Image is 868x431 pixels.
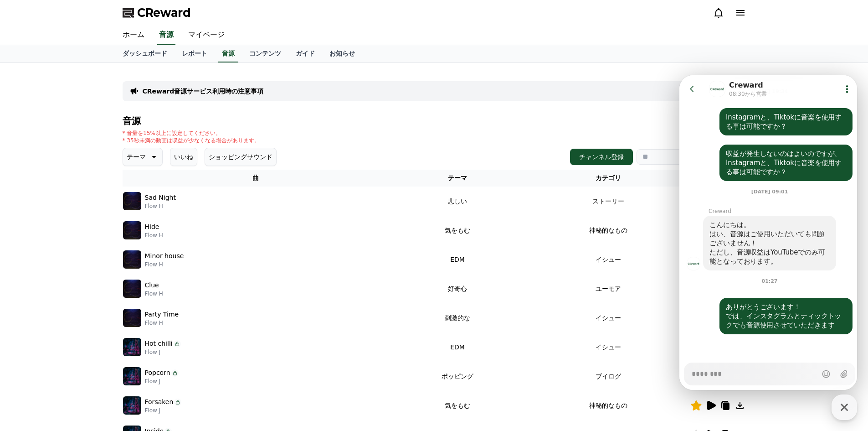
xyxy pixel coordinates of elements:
[175,45,215,62] a: レポート
[145,193,176,203] p: Sad Night
[145,397,174,407] p: Forsaken
[123,130,260,137] p: * 音量を15%以上に設定してください。
[389,216,526,245] td: 気をもむ
[526,187,690,216] td: ストーリー
[181,26,232,45] a: マイページ
[145,407,182,414] p: Flow J
[526,170,690,187] th: カテゴリ
[389,187,526,216] td: 悲しい
[143,87,264,96] a: CReward音源サービス利用時の注意事項
[157,26,175,45] a: 音源
[145,251,184,261] p: Minor house
[123,5,191,20] a: CReward
[145,378,179,385] p: Flow J
[389,245,526,274] td: EDM
[123,137,260,144] p: * 35秒未満の動画は収益が少なくなる場合があります。
[145,310,179,319] p: Party Time
[389,362,526,391] td: ポッピング
[123,280,141,298] img: music
[123,116,746,126] h4: 音源
[123,309,141,327] img: music
[127,151,146,163] p: テーマ
[145,319,179,327] p: Flow H
[115,26,152,45] a: ホーム
[145,261,184,268] p: Flow H
[322,45,362,62] a: お知らせ
[145,368,170,378] p: Popcorn
[145,232,163,239] p: Flow H
[526,332,690,362] td: イシュー
[170,148,197,166] button: いいね
[205,148,277,166] button: ショッピングサウンド
[145,203,176,210] p: Flow H
[526,362,690,391] td: ブイログ
[389,391,526,420] td: 気をもむ
[123,338,141,356] img: music
[123,192,141,210] img: music
[145,339,173,348] p: Hot chilli
[679,75,857,390] iframe: Channel chat
[218,45,238,62] a: 音源
[123,170,389,187] th: 曲
[123,396,141,415] img: music
[288,45,322,62] a: ガイド
[123,148,163,166] button: テーマ
[389,332,526,362] td: EDM
[242,45,288,62] a: コンテンツ
[123,367,141,385] img: music
[389,303,526,332] td: 刺激的な
[145,348,181,356] p: Flow J
[145,290,163,297] p: Flow H
[137,5,191,20] span: CReward
[115,45,175,62] a: ダッシュボード
[526,245,690,274] td: イシュー
[389,170,526,187] th: テーマ
[123,250,141,269] img: music
[526,303,690,332] td: イシュー
[123,221,141,239] img: music
[145,222,159,232] p: Hide
[389,274,526,303] td: 好奇心
[526,274,690,303] td: ユーモア
[145,280,159,290] p: Clue
[526,391,690,420] td: 神秘的なもの
[570,149,633,165] button: チャンネル登録
[526,216,690,245] td: 神秘的なもの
